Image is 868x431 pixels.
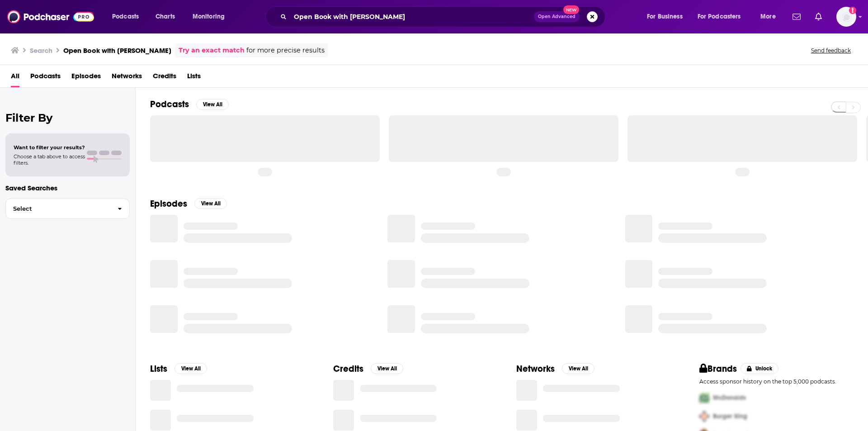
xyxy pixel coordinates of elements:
button: open menu [692,9,754,24]
p: Saved Searches [5,184,130,192]
button: open menu [754,9,787,24]
span: For Podcasters [698,10,741,23]
button: View All [175,363,207,374]
button: View All [562,363,594,374]
a: Networks [112,69,142,87]
span: Want to filter your results? [14,144,85,151]
img: Podchaser - Follow, Share and Rate Podcasts [7,8,94,25]
button: Select [5,199,130,219]
button: View All [196,99,229,110]
a: NetworksView All [516,363,594,374]
h2: Credits [333,363,363,374]
a: Credits [153,69,176,87]
span: Burger King [713,412,747,420]
h2: Networks [516,363,555,374]
button: View All [371,363,403,374]
span: Choose a tab above to access filters. [14,153,85,166]
a: Lists [187,69,201,87]
button: Send feedback [808,47,854,54]
span: Podcasts [112,10,139,23]
img: Second Pro Logo [696,407,713,426]
h2: Podcasts [150,99,189,110]
span: Monitoring [193,10,225,23]
button: open menu [641,9,694,24]
h3: Search [30,46,52,55]
h2: Filter By [5,111,130,124]
span: More [760,10,776,23]
a: Podcasts [30,69,61,87]
img: First Pro Logo [696,388,713,407]
span: Charts [156,10,175,23]
button: Unlock [741,363,779,374]
h2: Episodes [150,198,187,209]
svg: Add a profile image [849,7,856,14]
a: ListsView All [150,363,207,374]
button: View All [194,198,227,209]
h2: Lists [150,363,167,374]
a: CreditsView All [333,363,403,374]
button: open menu [186,9,236,24]
img: User Profile [836,7,856,27]
h3: Open Book with [PERSON_NAME] [63,46,171,55]
a: EpisodesView All [150,198,227,209]
a: All [11,69,19,87]
a: Episodes [71,69,101,87]
a: Show notifications dropdown [789,9,804,24]
button: Open AdvancedNew [534,11,580,22]
input: Search podcasts, credits, & more... [290,9,534,24]
a: Try an exact match [179,45,245,56]
a: PodcastsView All [150,99,229,110]
div: Search podcasts, credits, & more... [274,6,614,27]
button: open menu [106,9,151,24]
span: for more precise results [246,45,325,56]
span: New [563,5,580,14]
span: McDonalds [713,394,746,402]
span: For Business [647,10,683,23]
span: Select [6,206,110,212]
a: Charts [150,9,180,24]
h2: Brands [699,363,737,374]
p: Access sponsor history on the top 5,000 podcasts. [699,378,854,385]
button: Show profile menu [836,7,856,27]
span: Open Advanced [538,14,576,19]
a: Show notifications dropdown [811,9,826,24]
span: Logged in as SkyHorsePub35 [836,7,856,27]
